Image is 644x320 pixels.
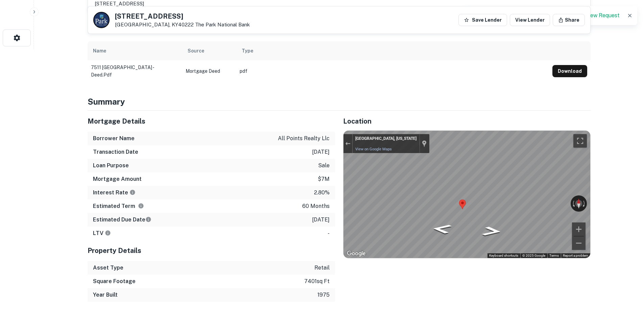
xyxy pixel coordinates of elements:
[93,229,111,237] h6: LTV
[510,14,550,26] a: View Lender
[88,246,335,256] h5: Property Details
[88,41,591,79] div: scrollable content
[188,47,204,55] div: Source
[575,195,582,212] button: Reset the view
[182,60,236,82] td: Mortgage Deed
[345,249,367,258] img: Google
[304,277,330,285] p: 7401 sq ft
[573,134,587,148] button: Toggle fullscreen view
[93,264,123,272] h6: Asset Type
[93,47,106,55] div: Name
[115,13,250,20] h5: [STREET_ADDRESS]
[93,148,138,156] h6: Transaction Date
[424,222,460,236] path: Go West
[343,131,590,258] div: Street View
[138,203,144,209] svg: Term is based on a standard schedule for this type of loan.
[93,202,144,210] h6: Estimated Term
[93,175,142,183] h6: Mortgage Amount
[522,254,545,257] span: © 2025 Google
[585,12,620,19] a: View Request
[88,41,182,60] th: Name
[105,230,111,236] svg: LTVs displayed on the website are for informational purposes only and may be reported incorrectly...
[182,41,236,60] th: Source
[317,291,330,299] p: 1975
[572,236,586,250] button: Zoom out
[93,277,136,285] h6: Square Footage
[93,216,151,224] h6: Estimated Due Date
[458,14,507,26] button: Save Lender
[93,189,136,197] h6: Interest Rate
[145,216,151,222] svg: Estimate is based on a standard schedule for this type of loan.
[355,136,416,142] div: [GEOGRAPHIC_DATA], [US_STATE]
[553,14,585,26] button: Share
[422,140,427,147] a: Show location on map
[355,147,392,151] a: View on Google Maps
[318,162,330,170] p: sale
[343,139,352,148] button: Exit the Street View
[242,47,253,55] div: Type
[318,175,330,183] p: $7m
[549,254,559,257] a: Terms (opens in new tab)
[88,95,591,108] h4: Summary
[88,116,335,126] h5: Mortgage Details
[236,60,549,82] td: pdf
[93,134,135,143] h6: Borrower Name
[582,195,587,212] button: Rotate clockwise
[343,116,591,126] h5: Location
[328,229,330,237] p: -
[312,148,330,156] p: [DATE]
[572,222,586,236] button: Zoom in
[571,195,575,212] button: Rotate counterclockwise
[312,216,330,224] p: [DATE]
[474,224,510,238] path: Go East
[610,266,644,298] iframe: Chat Widget
[195,22,250,27] a: The Park National Bank
[489,253,518,258] button: Keyboard shortcuts
[563,254,588,257] a: Report a problem
[302,202,330,210] p: 60 months
[278,134,330,143] p: all points realty llc
[129,189,136,195] svg: The interest rates displayed on the website are for informational purposes only and may be report...
[88,60,182,82] td: 7511 [GEOGRAPHIC_DATA] - deed.pdf
[93,291,118,299] h6: Year Built
[314,264,330,272] p: retail
[345,249,367,258] a: Open this area in Google Maps (opens a new window)
[552,65,587,77] button: Download
[314,189,330,197] p: 2.80%
[115,22,250,28] p: [GEOGRAPHIC_DATA], KY40222
[236,41,549,60] th: Type
[343,131,590,258] div: Map
[93,162,129,170] h6: Loan Purpose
